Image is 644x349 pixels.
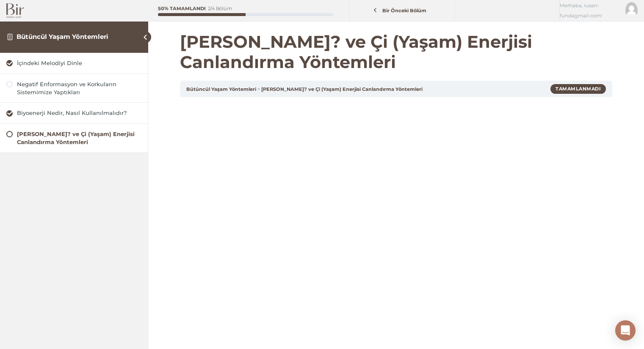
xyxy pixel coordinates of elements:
[208,6,232,11] div: 2/4 Bölüm
[180,104,612,346] iframe: Şuayip Dağıstanlı // Biyoenerji ve Alternatif Tıp Y&ouml;ntemleri // B&ouml;l&uuml;m 5 // Aura Ne...
[17,80,141,96] div: Negatif Enformasyon ve Korkuların Sistemimize Yaptıkları
[377,8,431,14] span: Bir Önceki Bölüm
[186,86,256,92] a: Bütüncül Yaşam Yöntemleri
[615,320,636,341] div: Open Intercom Messenger
[6,59,141,67] a: İçindeki Melodiyi Dinle
[261,86,423,92] a: [PERSON_NAME]? ve Çi (Yaşam) Enerjisi Canlandırma Yöntemleri
[6,3,24,18] img: Bir Logo
[560,0,619,21] span: Merhaba, rusan-fundagmail-com!
[6,130,141,146] a: [PERSON_NAME]? ve Çi (Yaşam) Enerjisi Canlandırma Yöntemleri
[17,130,141,146] div: [PERSON_NAME]? ve Çi (Yaşam) Enerjisi Canlandırma Yöntemleri
[17,33,108,41] a: Bütüncül Yaşam Yöntemleri
[17,59,141,67] div: İçindeki Melodiyi Dinle
[6,109,141,117] a: Biyoenerji Nedir, Nasıl Kullanılmalıdır?
[6,80,141,96] a: Negatif Enformasyon ve Korkuların Sistemimize Yaptıkları
[180,32,612,72] h1: [PERSON_NAME]? ve Çi (Yaşam) Enerjisi Canlandırma Yöntemleri
[17,109,141,117] div: Biyoenerji Nedir, Nasıl Kullanılmalıdır?
[158,6,206,11] div: 50% Tamamlandı
[550,84,606,93] div: Tamamlanmadı
[352,3,452,19] a: Bir Önceki Bölüm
